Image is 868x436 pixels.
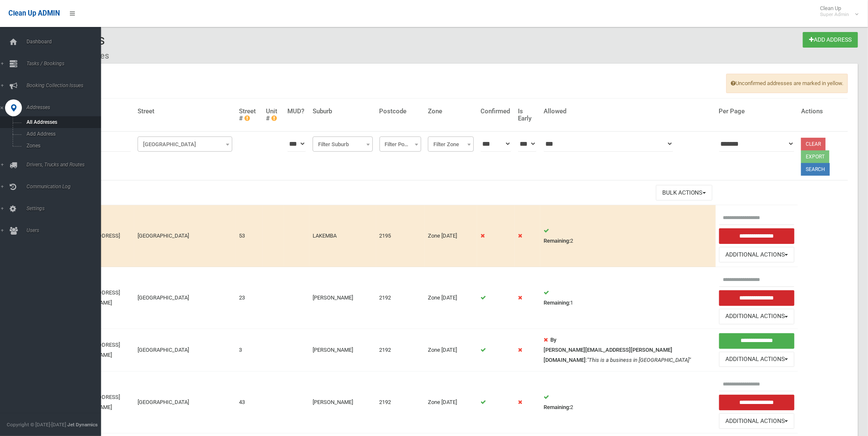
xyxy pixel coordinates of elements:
button: Additional Actions [719,413,794,429]
span: Zones [24,143,101,149]
td: [PERSON_NAME] [309,329,376,372]
strong: Remaining: [544,300,570,306]
h4: Actions [801,108,844,115]
td: 2192 [376,267,425,329]
td: 53 [236,205,263,267]
span: Unconfirmed addresses are marked in yellow. [726,74,848,93]
span: Addresses [24,104,108,110]
td: 2195 [376,205,425,267]
a: Add Address [803,32,858,48]
span: Dashboard [24,39,108,45]
span: Filter Zone [430,139,472,150]
span: Filter Postcode [382,139,419,150]
strong: Remaining: [544,404,570,410]
h4: Postcode [380,108,422,115]
strong: Jet Dynamics [67,422,98,428]
span: Communication Log [24,184,108,190]
span: Users [24,227,108,233]
span: Filter Suburb [315,139,371,150]
span: All Addresses [24,119,101,125]
td: : [540,329,715,372]
span: Tasks / Bookings [24,61,108,67]
h4: Zone [428,108,474,115]
td: 2192 [376,329,425,372]
td: 2192 [376,372,425,433]
span: Clean Up ADMIN [8,9,60,17]
span: Booking Collection Issues [24,83,108,88]
span: Drivers, Trucks and Routes [24,162,108,168]
td: LAKEMBA [309,205,376,267]
button: Bulk Actions [656,185,712,201]
small: Super Admin [820,11,849,18]
span: Copyright © [DATE]-[DATE] [7,422,66,428]
span: Filter Street [138,136,232,152]
td: [GEOGRAPHIC_DATA] [134,329,236,372]
strong: By [PERSON_NAME][EMAIL_ADDRESS][PERSON_NAME][DOMAIN_NAME] [544,337,672,363]
td: Zone [DATE] [425,267,477,329]
td: Zone [DATE] [425,329,477,372]
td: 2 [540,372,715,433]
td: 43 [236,372,263,433]
h4: Unit # [266,108,281,122]
td: 23 [236,267,263,329]
h4: Street # [239,108,259,122]
button: Search [801,163,830,176]
td: [GEOGRAPHIC_DATA] [134,372,236,433]
h4: Is Early [518,108,537,122]
span: Add Address [24,131,101,137]
td: [PERSON_NAME] [309,267,376,329]
span: Filter Postcode [380,136,422,152]
span: Filter Zone [428,136,474,152]
td: [GEOGRAPHIC_DATA] [134,205,236,267]
strong: Remaining: [544,238,570,244]
span: Filter Suburb [313,136,373,152]
td: [GEOGRAPHIC_DATA] [134,267,236,329]
h4: Address [72,108,131,115]
td: Zone [DATE] [425,205,477,267]
span: Filter Street [140,139,230,150]
button: Additional Actions [719,247,794,262]
td: 1 [540,267,715,329]
button: Additional Actions [719,352,794,367]
span: Settings [24,206,108,211]
td: [PERSON_NAME] [309,372,376,433]
td: 3 [236,329,263,372]
h4: Confirmed [480,108,511,115]
h4: Street [138,108,232,115]
h4: Per Page [719,108,794,115]
span: Clean Up [816,5,857,18]
em: "This is a business in [GEOGRAPHIC_DATA]" [587,357,691,363]
td: Zone [DATE] [425,372,477,433]
h4: Suburb [313,108,373,115]
td: 2 [540,205,715,267]
h4: MUD? [287,108,306,115]
button: Additional Actions [719,309,794,324]
h4: Allowed [544,108,712,115]
a: Clear [801,138,826,150]
button: Export [801,150,829,163]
